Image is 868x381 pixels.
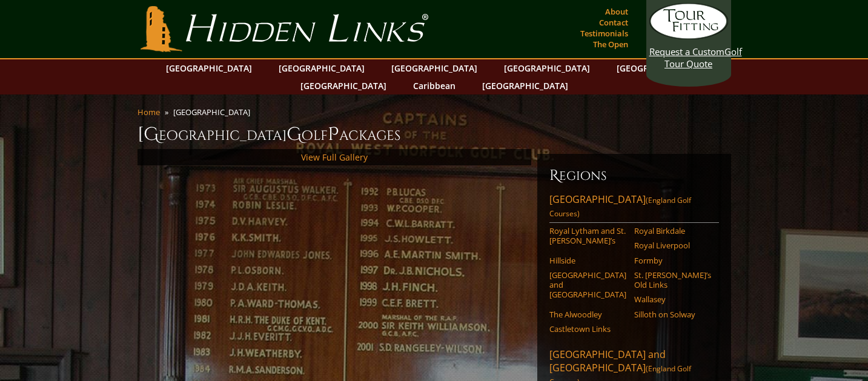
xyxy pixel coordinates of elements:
[634,294,711,304] a: Wallasey
[634,256,711,265] a: Formby
[602,3,631,20] a: About
[476,77,574,94] a: [GEOGRAPHIC_DATA]
[385,59,483,77] a: [GEOGRAPHIC_DATA]
[649,3,728,70] a: Request a CustomGolf Tour Quote
[273,59,371,77] a: [GEOGRAPHIC_DATA]
[498,59,596,77] a: [GEOGRAPHIC_DATA]
[649,45,724,58] span: Request a Custom
[634,240,711,250] a: Royal Liverpool
[301,151,368,163] a: View Full Gallery
[287,122,302,147] span: G
[577,25,631,42] a: Testimonials
[549,256,626,265] a: Hillside
[596,14,631,31] a: Contact
[160,59,258,77] a: [GEOGRAPHIC_DATA]
[173,107,255,118] li: [GEOGRAPHIC_DATA]
[590,36,631,53] a: The Open
[611,59,709,77] a: [GEOGRAPHIC_DATA]
[549,193,719,223] a: [GEOGRAPHIC_DATA](England Golf Courses)
[634,310,711,319] a: Silloth on Solway
[549,270,626,300] a: [GEOGRAPHIC_DATA] and [GEOGRAPHIC_DATA]
[634,270,711,290] a: St. [PERSON_NAME]’s Old Links
[634,226,711,236] a: Royal Birkdale
[328,122,339,147] span: P
[549,324,626,334] a: Castletown Links
[549,166,719,185] h6: Regions
[407,77,462,94] a: Caribbean
[137,107,160,118] a: Home
[137,122,731,147] h1: [GEOGRAPHIC_DATA] olf ackages
[549,310,626,319] a: The Alwoodley
[549,226,626,246] a: Royal Lytham and St. [PERSON_NAME]’s
[549,195,691,219] span: (England Golf Courses)
[294,77,393,94] a: [GEOGRAPHIC_DATA]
